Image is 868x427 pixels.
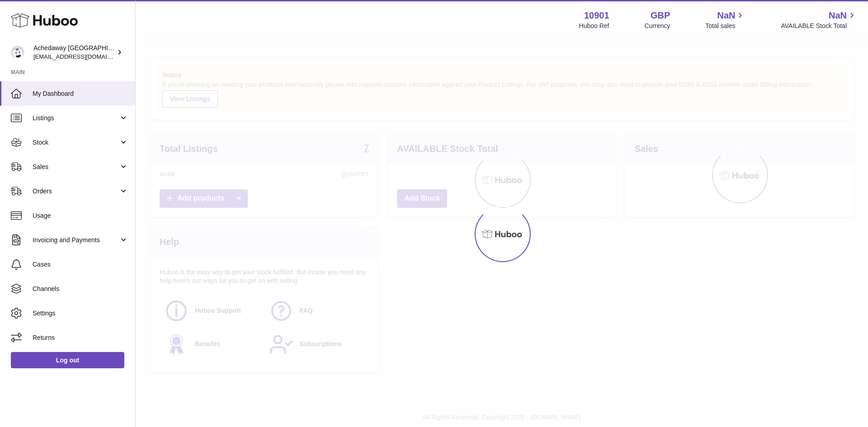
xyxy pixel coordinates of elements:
[33,44,115,61] div: Achedaway [GEOGRAPHIC_DATA]
[33,211,128,220] span: Usage
[705,9,745,30] a: NaN Total sales
[11,352,124,368] a: Log out
[33,89,128,98] span: My Dashboard
[781,9,857,30] a: NaN AVAILABLE Stock Total
[11,46,24,59] img: admin@newpb.co.uk
[584,9,609,22] strong: 10901
[651,9,670,22] strong: GBP
[33,285,128,293] span: Channels
[705,22,745,30] span: Total sales
[33,260,128,269] span: Cases
[33,163,119,171] span: Sales
[33,187,119,196] span: Orders
[829,9,847,22] span: NaN
[579,22,609,30] div: Huboo Ref
[33,333,128,342] span: Returns
[645,22,670,30] div: Currency
[781,22,857,30] span: AVAILABLE Stock Total
[33,236,119,244] span: Invoicing and Payments
[33,53,133,60] span: [EMAIL_ADDRESS][DOMAIN_NAME]
[717,9,735,22] span: NaN
[33,138,119,147] span: Stock
[33,309,128,318] span: Settings
[33,114,119,122] span: Listings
